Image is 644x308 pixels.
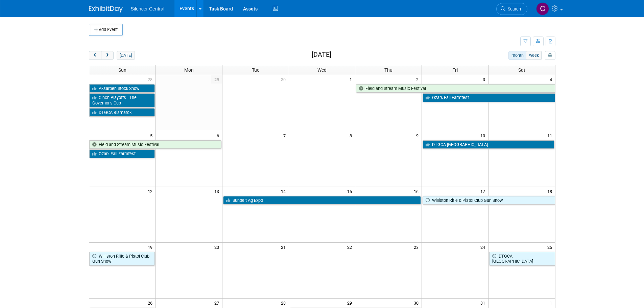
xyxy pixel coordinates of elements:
button: myCustomButton [545,51,555,60]
span: 1 [349,75,355,84]
a: Williston Rifle & Pistol Club Gun Show [89,252,155,266]
button: week [526,51,542,60]
span: 25 [547,243,555,251]
span: 3 [482,75,488,84]
span: Silencer Central [131,6,165,11]
span: 5 [149,131,156,140]
span: 9 [415,131,422,140]
span: 18 [547,187,555,195]
span: Fri [452,67,458,73]
span: 8 [349,131,355,140]
a: Sunbelt Ag Expo [223,196,421,205]
span: Sat [518,67,525,73]
span: 29 [347,299,355,307]
a: Ozark Fall Farmfest [423,93,555,102]
a: Field and Stream Music Festival [356,84,555,93]
img: Cade Cox [536,2,549,15]
a: Aksarben Stock Show [89,84,155,93]
span: 28 [147,75,156,84]
a: DTGCA Bismarck [89,108,155,117]
span: 31 [480,299,488,307]
span: 6 [216,131,222,140]
img: ExhibitDay [89,6,123,13]
span: 15 [347,187,355,195]
span: 16 [413,187,422,195]
span: 10 [480,131,488,140]
span: 19 [147,243,156,251]
span: 1 [549,299,555,307]
a: Ozark Fall Farmfest [89,149,155,158]
span: 13 [214,187,222,195]
span: 30 [280,75,289,84]
button: [DATE] [117,51,135,60]
span: 17 [480,187,488,195]
button: prev [89,51,101,60]
span: 22 [347,243,355,251]
span: 30 [413,299,422,307]
span: 24 [480,243,488,251]
span: 11 [547,131,555,140]
span: 7 [283,131,289,140]
span: 12 [147,187,156,195]
span: 2 [415,75,422,84]
span: Tue [252,67,259,73]
span: 20 [214,243,222,251]
a: DTGCA [GEOGRAPHIC_DATA] [423,140,554,149]
span: Search [505,6,521,11]
span: 26 [147,299,156,307]
i: Personalize Calendar [548,53,552,58]
a: DTGCA [GEOGRAPHIC_DATA] [489,252,555,266]
span: 29 [211,75,222,84]
span: 27 [214,299,222,307]
a: Field and Stream Music Festival [89,140,221,149]
span: 14 [280,187,289,195]
span: Thu [384,67,392,73]
button: Add Event [89,24,123,36]
span: 28 [280,299,289,307]
h2: [DATE] [312,51,331,58]
span: 21 [280,243,289,251]
a: Search [496,3,527,15]
span: 23 [413,243,422,251]
span: Sun [118,67,126,73]
button: next [101,51,114,60]
span: Wed [317,67,327,73]
button: month [508,51,526,60]
a: Cinch Playoffs - The Governor’s Cup [89,93,155,107]
span: Mon [184,67,194,73]
a: Williston Rifle & Pistol Club Gun Show [423,196,555,205]
span: 4 [549,75,555,84]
